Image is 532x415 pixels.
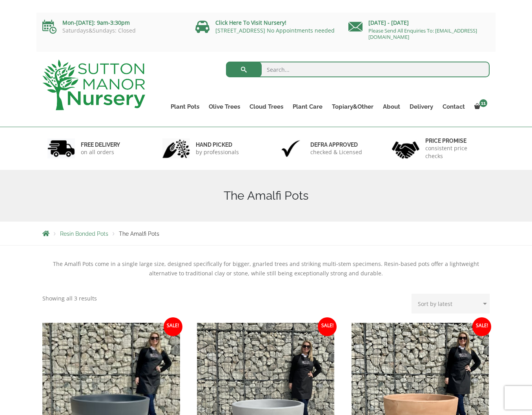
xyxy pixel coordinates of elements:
img: logo [42,60,145,110]
span: 11 [479,99,487,107]
span: Sale! [164,317,182,336]
h6: FREE DELIVERY [81,141,120,148]
a: Please Send All Enquiries To: [EMAIL_ADDRESS][DOMAIN_NAME] [368,27,477,40]
p: Mon-[DATE]: 9am-3:30pm [42,18,184,27]
a: Plant Care [288,101,327,112]
input: Search... [226,62,490,77]
img: 3.jpg [277,138,304,158]
p: Showing all 3 results [42,294,97,303]
span: The Amalfi Pots [119,231,159,237]
p: Saturdays&Sundays: Closed [42,27,184,34]
h6: Price promise [425,137,485,144]
a: [STREET_ADDRESS] No Appointments needed [215,27,335,34]
a: Resin Bonded Pots [60,231,108,237]
p: [DATE] - [DATE] [348,18,490,27]
a: Delivery [405,101,438,112]
p: checked & Licensed [310,148,362,156]
p: The Amalfi Pots come in a single large size, designed specifically for bigger, gnarled trees and ... [42,259,490,278]
a: Topiary&Other [327,101,378,112]
a: About [378,101,405,112]
h6: Defra approved [310,141,362,148]
p: on all orders [81,148,120,156]
img: 1.jpg [47,138,75,158]
h1: The Amalfi Pots [42,189,490,203]
span: Sale! [472,317,491,336]
select: Shop order [412,294,490,313]
img: 2.jpg [162,138,190,158]
nav: Breadcrumbs [42,230,490,237]
p: consistent price checks [425,144,485,160]
a: Olive Trees [204,101,245,112]
span: Sale! [318,317,337,336]
p: by professionals [196,148,239,156]
a: Cloud Trees [245,101,288,112]
img: 4.jpg [392,137,419,160]
a: Plant Pots [166,101,204,112]
h6: hand picked [196,141,239,148]
a: Click Here To Visit Nursery! [215,19,286,26]
a: 11 [470,101,490,112]
a: Contact [438,101,470,112]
